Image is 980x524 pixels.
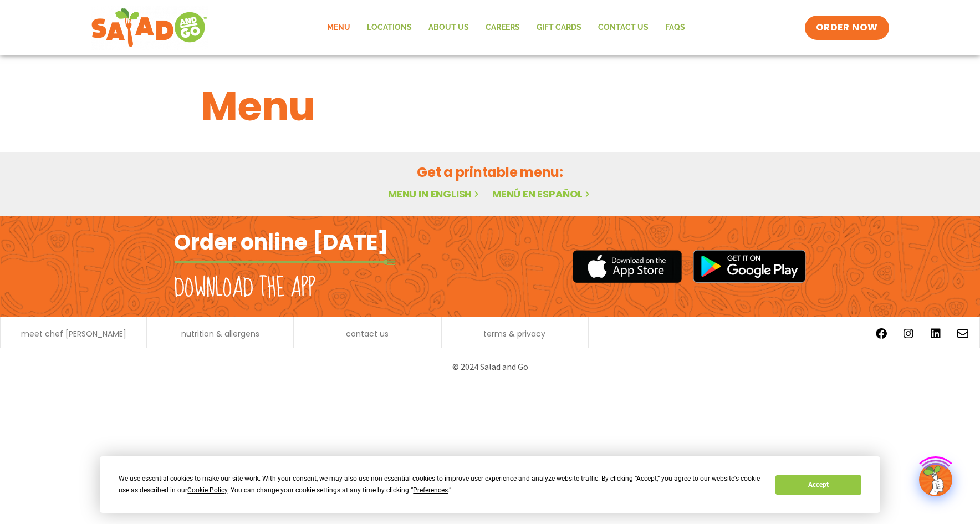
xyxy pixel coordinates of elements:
img: google_play [693,250,806,283]
div: We use essential cookies to make our site work. With your consent, we may also use non-essential ... [119,473,762,496]
a: terms & privacy [483,330,545,338]
a: About Us [420,15,477,40]
p: © 2024 Salad and Go [180,359,800,374]
img: fork [174,259,396,265]
a: FAQs [657,15,693,40]
h2: Order online [DATE] [174,228,389,256]
img: appstore [573,248,682,284]
a: meet chef [PERSON_NAME] [21,330,126,338]
h2: Get a printable menu: [201,162,779,182]
span: Preferences [413,486,448,494]
a: Locations [359,15,420,40]
a: GIFT CARDS [528,15,590,40]
a: ORDER NOW [805,16,889,40]
span: ORDER NOW [816,21,878,34]
a: contact us [346,330,389,338]
img: new-SAG-logo-768×292 [91,6,208,50]
a: Menu in English [388,187,481,201]
a: Menu [319,15,359,40]
a: nutrition & allergens [181,330,259,338]
div: Cookie Consent Prompt [100,456,880,513]
button: Accept [775,475,861,495]
nav: Menu [319,15,693,40]
a: Menú en español [492,187,592,201]
h1: Menu [201,77,779,136]
h2: Download the app [174,273,315,304]
a: Careers [477,15,528,40]
a: Contact Us [590,15,657,40]
span: Cookie Policy [187,486,227,494]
